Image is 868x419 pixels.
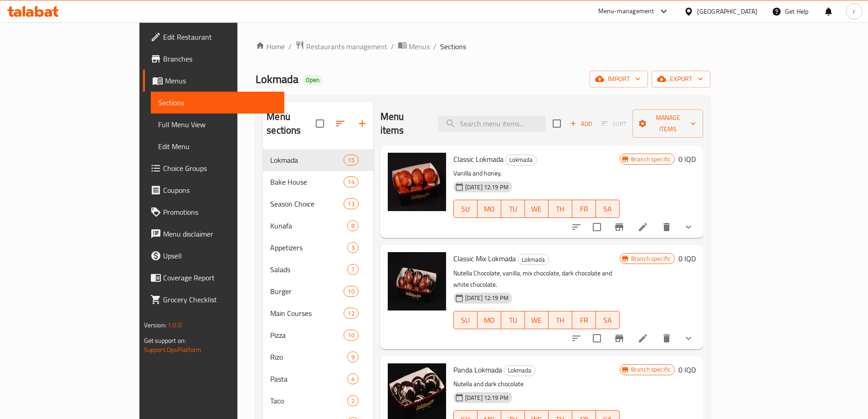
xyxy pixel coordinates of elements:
[344,308,358,319] div: items
[566,117,596,131] span: Add item
[501,311,525,329] button: TU
[590,71,648,88] button: import
[270,264,347,275] div: Salads
[652,71,710,88] button: export
[344,156,358,165] span: 15
[678,153,696,166] h6: 0 IQD
[462,183,512,191] span: [DATE] 12:19 PM
[163,228,277,239] span: Menu disclaimer
[151,114,284,135] a: Full Menu View
[683,222,694,233] svg: Show Choices
[270,155,344,166] span: Lokmada
[608,216,630,238] button: Branch-specific-item
[143,179,284,201] a: Coupons
[380,110,427,137] h2: Menu items
[347,395,359,406] div: items
[263,149,373,171] div: Lokmada15
[263,302,373,324] div: Main Courses12
[627,254,674,263] span: Branch specific
[462,393,512,402] span: [DATE] 12:19 PM
[163,185,277,196] span: Coupons
[453,200,478,218] button: SU
[347,264,359,275] div: items
[529,202,545,216] span: WE
[344,287,358,296] span: 10
[433,41,437,52] li: /
[344,330,358,341] div: items
[144,335,186,347] span: Get support on:
[388,153,446,211] img: Classic Lokmada
[263,215,373,237] div: Kunafa8
[143,70,284,92] a: Menus
[143,26,284,48] a: Edit Restaurant
[270,286,344,297] div: Burger
[158,97,277,108] span: Sections
[143,245,284,267] a: Upsell
[270,352,347,362] span: Rizo
[525,200,549,218] button: WE
[306,41,387,52] span: Restaurants management
[409,41,430,52] span: Menus
[329,113,351,134] span: Sort sections
[678,252,696,265] h6: 0 IQD
[351,113,373,134] button: Add section
[143,157,284,179] a: Choice Groups
[163,250,277,261] span: Upsell
[151,135,284,157] a: Edit Menu
[263,259,373,280] div: Salads7
[504,365,535,376] div: Lokmada
[143,48,284,70] a: Branches
[453,363,502,377] span: Panda Lokmada
[462,294,512,302] span: [DATE] 12:19 PM
[518,254,549,265] div: Lokmada
[627,365,674,374] span: Branch specific
[678,363,696,376] h6: 0 IQD
[565,327,587,349] button: sort-choices
[310,114,329,133] span: Select all sections
[505,314,521,327] span: TU
[263,193,373,215] div: Season Choice13
[256,41,710,52] nav: breadcrumb
[576,202,592,216] span: FR
[481,202,498,216] span: MO
[267,110,315,137] h2: Menu sections
[600,202,616,216] span: SA
[263,237,373,259] div: Appetizers3
[344,176,358,187] div: items
[348,222,358,230] span: 8
[678,216,699,238] button: show more
[344,200,358,208] span: 13
[453,378,620,390] p: Nutella and dark chocolate
[572,311,596,329] button: FR
[348,265,358,274] span: 7
[457,202,474,216] span: SU
[597,73,641,85] span: import
[151,92,284,114] a: Sections
[270,242,347,253] span: Appetizers
[163,294,277,305] span: Grocery Checklist
[158,141,277,152] span: Edit Menu
[344,198,358,209] div: items
[163,31,277,42] span: Edit Restaurant
[525,311,549,329] button: WE
[637,222,648,233] a: Edit menu item
[637,333,648,344] a: Edit menu item
[566,117,596,131] button: Add
[295,41,387,52] a: Restaurants management
[270,395,347,406] span: Taco
[163,207,277,217] span: Promotions
[347,242,359,253] div: items
[501,200,525,218] button: TU
[391,41,394,52] li: /
[270,308,344,319] div: Main Courses
[347,220,359,231] div: items
[270,176,344,187] span: Bake House
[344,331,358,340] span: 10
[344,155,358,166] div: items
[659,73,703,85] span: export
[270,373,347,384] span: Pasta
[678,327,699,349] button: show more
[270,220,347,231] span: Kunafa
